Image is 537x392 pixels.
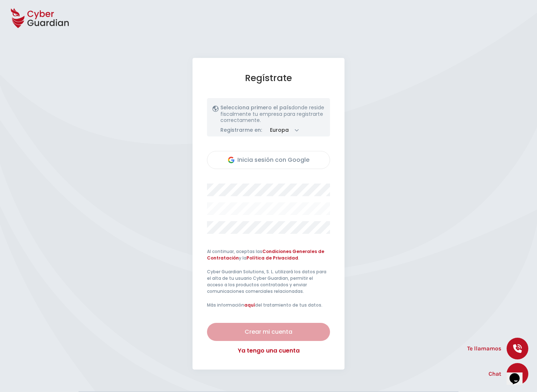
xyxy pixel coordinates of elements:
a: aquí [244,302,255,308]
span: Chat [489,370,501,378]
p: Cyber Guardian Solutions, S. L. utilizará los datos para el alta de tu usuario Cyber Guardian, pe... [207,269,330,295]
h1: Regístrate [207,72,330,84]
button: Inicia sesión con Google [207,151,330,169]
a: Condiciones Generales de Contratación [207,248,324,261]
a: Política de Privacidad [246,255,298,261]
iframe: chat widget [507,363,530,385]
button: call us button [507,338,528,359]
div: Crear mi cuenta [212,328,325,336]
p: Al continuar, aceptas las y la . [207,248,330,261]
span: Te llamamos [467,344,501,353]
div: Inicia sesión con Google [213,156,324,164]
p: Más información del tratamiento de tus datos. [207,302,330,308]
a: Ya tengo una cuenta [207,346,330,355]
span: Selecciona primero el país [220,104,291,111]
p: Registrarme en: [220,127,262,134]
button: Crear mi cuenta [207,323,330,341]
p: donde reside fiscalmente tu empresa para registrarte correctamente. [220,105,325,124]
